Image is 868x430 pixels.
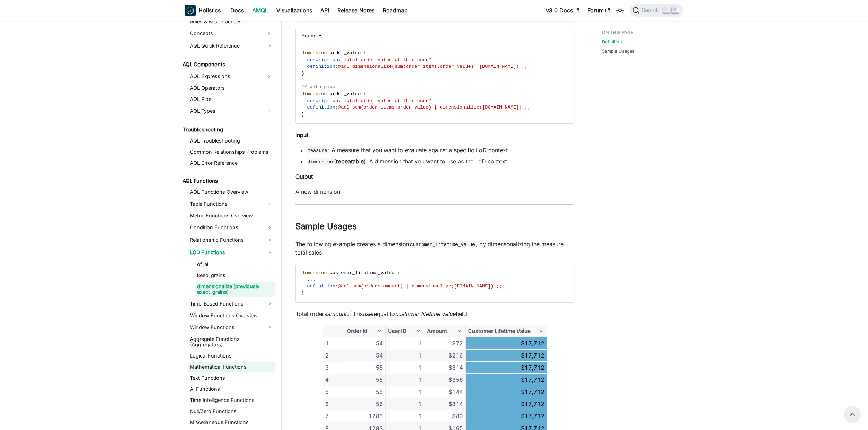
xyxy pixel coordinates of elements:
[295,131,308,138] strong: Input
[180,60,275,69] a: AQL Components
[379,5,412,16] a: Roadmap
[188,147,275,157] a: Common Relationships Problems
[364,50,366,55] span: {
[188,406,275,416] a: Null/Zero Functions
[180,125,275,135] a: Troubleshooting
[188,384,275,394] a: AI Functions
[195,282,275,297] a: dimensionalize (previously exact_grains)
[295,188,574,196] p: A new dimension
[188,334,275,350] a: Aggregate Functions (Aggregators)
[307,147,328,154] code: measure
[295,240,574,257] p: The following example creates a dimension , by dimensonalizing the measure total sales
[672,7,679,13] kbd: K
[333,5,379,16] a: Release Notes
[409,241,476,248] code: customer_lifetime_value
[330,91,361,96] span: order_value
[188,71,263,82] a: AQL Expressions
[263,28,275,39] button: Expand sidebar category 'Concepts'
[338,64,528,69] span: @aql dimensionalize(sum(order_items.order_value), [DOMAIN_NAME]) ;;
[614,5,626,16] button: Switch between dark and light mode (currently light mode)
[188,94,275,104] a: AQL Pipe
[188,28,263,39] a: Concepts
[338,57,341,62] span: :
[301,71,304,76] span: }
[336,158,364,165] strong: repeatable
[188,418,275,427] a: Miscellaneous Functions
[341,57,431,62] span: "Total order value of this user"
[844,406,861,423] button: Scroll back to top
[195,270,275,280] a: keep_grains
[295,173,313,180] strong: Output
[301,270,327,275] span: dimension
[188,158,275,168] a: AQL Error Reference
[338,98,341,103] span: :
[307,157,574,165] li: ( ): A dimension that you want to use as the LoD context.
[188,211,275,221] a: Metric Functions Overview
[188,362,275,372] a: Mathematical Functions
[188,198,263,209] a: Table Functions
[263,71,275,82] button: Expand sidebar category 'AQL Expressions'
[188,17,275,26] a: Rules & Best Practices
[630,4,683,17] button: Search (Command+K)
[397,270,400,275] span: {
[188,187,275,197] a: AQL Functions Overview
[395,310,455,317] em: customer lifetime value
[226,5,248,16] a: Docs
[188,247,275,258] a: LOD Functions
[188,322,275,333] a: Window Functions
[301,112,304,117] span: }
[338,284,502,289] span: @aql sum(orders.amount) | dimensionalize([DOMAIN_NAME]) ;;
[301,84,335,89] span: // with pipe
[363,310,374,317] em: user
[338,105,530,110] span: @aql sum(order_items.order_value) | dimensionalize([DOMAIN_NAME]) ;;
[307,57,338,62] span: description
[307,158,334,165] code: dimension
[248,5,272,16] a: AMQL
[307,146,574,154] li: : A measure that you want to evaluate against a specific LoD context.
[330,50,361,55] span: order_value
[602,48,635,54] a: Sample Usages
[295,310,574,318] p: Total orders of this equal to field
[310,277,313,282] span: .
[178,21,282,430] nav: Docs sidebar
[188,395,275,405] a: Time Intelligence Functions
[301,91,327,96] span: dimension
[185,5,221,16] a: HolisticsHolistics
[335,284,338,289] span: :
[327,310,346,317] em: amount
[316,5,333,16] a: API
[335,105,338,110] span: :
[296,28,574,44] div: Examples
[307,64,335,69] span: definition
[188,105,263,117] a: AQL Types
[602,38,622,45] a: Definition
[188,40,275,51] a: AQL Quick Reference
[313,277,316,282] span: .
[188,373,275,383] a: Text Functions
[330,270,395,275] span: customer_lifetime_value
[335,64,338,69] span: :
[272,5,316,16] a: Visualizations
[185,5,196,16] img: Holistics
[188,351,275,361] a: Logical Functions
[188,83,275,93] a: AQL Operators
[188,222,275,233] a: Condition Functions
[263,198,275,209] button: Expand sidebar category 'Table Functions'
[663,7,670,13] kbd: ⌘
[307,277,310,282] span: .
[542,5,583,16] a: v3.0 Docs
[263,105,275,117] button: Expand sidebar category 'AQL Types'
[301,291,304,296] span: }
[341,98,431,103] span: "Total order value of this user"
[307,98,338,103] span: description
[188,298,275,309] a: Time-Based Functions
[295,221,574,234] h2: Sample Usages
[188,311,275,320] a: Window Functions Overview
[307,284,335,289] span: definition
[364,91,366,96] span: {
[198,6,221,15] b: Holistics
[639,7,663,14] span: Search
[180,176,275,186] a: AQL Functions
[583,5,614,16] a: Forum
[195,259,275,269] a: of_all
